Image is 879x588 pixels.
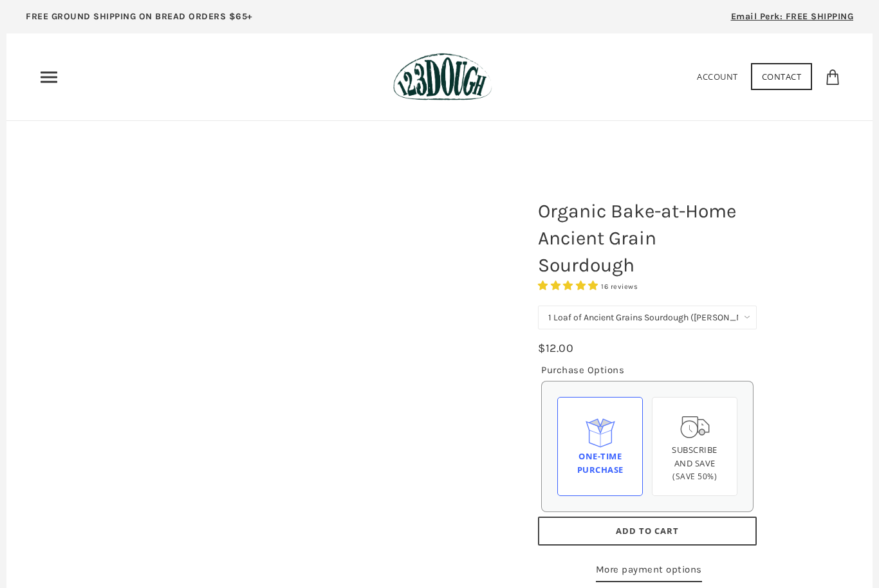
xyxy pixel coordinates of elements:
span: (Save 50%) [672,471,717,482]
p: FREE GROUND SHIPPING ON BREAD ORDERS $65+ [26,10,253,24]
span: 16 reviews [601,282,638,291]
button: Add to Cart [538,517,757,546]
span: Email Perk: FREE SHIPPING [731,11,854,22]
a: Account [697,71,738,82]
a: FREE GROUND SHIPPING ON BREAD ORDERS $65+ [6,6,272,33]
span: Add to Cart [616,525,679,537]
span: 4.75 stars [538,280,601,291]
a: Organic Bake-at-Home Ancient Grain Sourdough [64,185,486,441]
h1: Organic Bake-at-Home Ancient Grain Sourdough [528,191,766,285]
a: Contact [751,63,813,90]
a: Email Perk: FREE SHIPPING [712,6,873,33]
div: One-time Purchase [568,450,632,477]
span: Subscribe and save [672,444,717,469]
a: More payment options [596,562,702,582]
div: $12.00 [538,339,573,358]
legend: Purchase Options [541,362,624,378]
img: 123Dough Bakery [393,53,492,101]
nav: Primary [39,67,59,87]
